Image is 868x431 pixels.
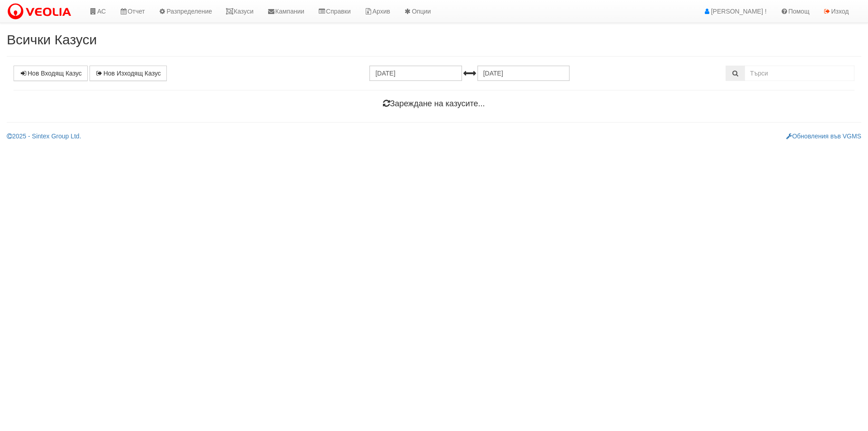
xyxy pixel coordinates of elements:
[14,66,88,81] a: Нов Входящ Казус
[745,66,854,81] input: Търсене по Идентификатор, Бл/Вх/Ап, Тип, Описание, Моб. Номер, Имейл, Файл, Коментар,
[14,99,854,109] h4: Зареждане на казусите...
[786,133,861,140] a: Обновления във VGMS
[90,66,167,81] a: Нов Изходящ Казус
[7,133,81,140] a: 2025 - Sintex Group Ltd.
[7,2,75,21] img: VeoliaLogo.png
[7,32,861,47] h2: Всички Казуси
